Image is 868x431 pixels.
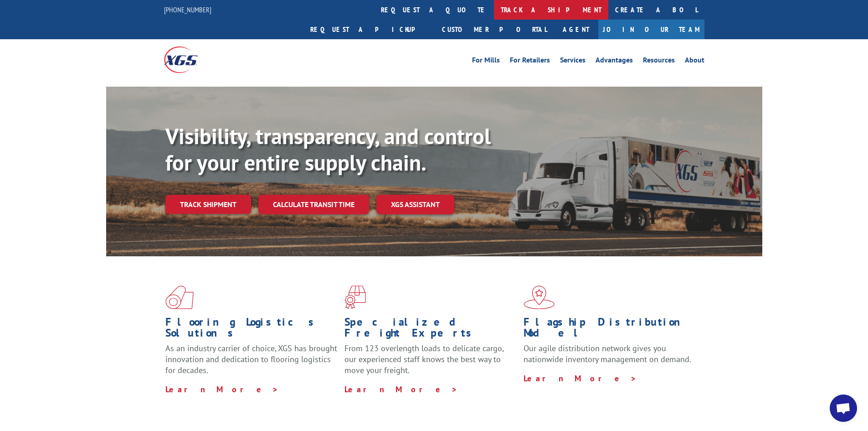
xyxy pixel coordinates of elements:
[303,20,435,39] a: Request a pickup
[598,20,704,39] a: Join Our Team
[560,57,586,67] a: Services
[524,373,637,384] a: Learn More >
[510,57,550,67] a: For Retailers
[376,195,454,214] a: XGS ASSISTANT
[435,20,554,39] a: Customer Portal
[685,57,704,67] a: About
[344,343,517,384] p: From 123 overlength loads to delicate cargo, our experienced staff knows the best way to move you...
[472,57,500,67] a: For Mills
[165,317,338,343] h1: Flooring Logistics Solutions
[643,57,675,67] a: Resources
[165,384,279,395] a: Learn More >
[165,343,337,375] span: As an industry carrier of choice, XGS has brought innovation and dedication to flooring logistics...
[258,195,369,214] a: Calculate transit time
[596,57,633,67] a: Advantages
[524,286,555,309] img: xgs-icon-flagship-distribution-model-red
[165,122,491,177] b: Visibility, transparency, and control for your entire supply chain.
[830,395,857,422] div: Open chat
[344,317,517,343] h1: Specialized Freight Experts
[344,384,458,395] a: Learn More >
[344,286,366,309] img: xgs-icon-focused-on-flooring-red
[165,195,251,214] a: Track shipment
[524,343,691,364] span: Our agile distribution network gives you nationwide inventory management on demand.
[524,317,696,343] h1: Flagship Distribution Model
[165,286,194,309] img: xgs-icon-total-supply-chain-intelligence-red
[554,20,598,39] a: Agent
[164,5,211,14] a: [PHONE_NUMBER]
